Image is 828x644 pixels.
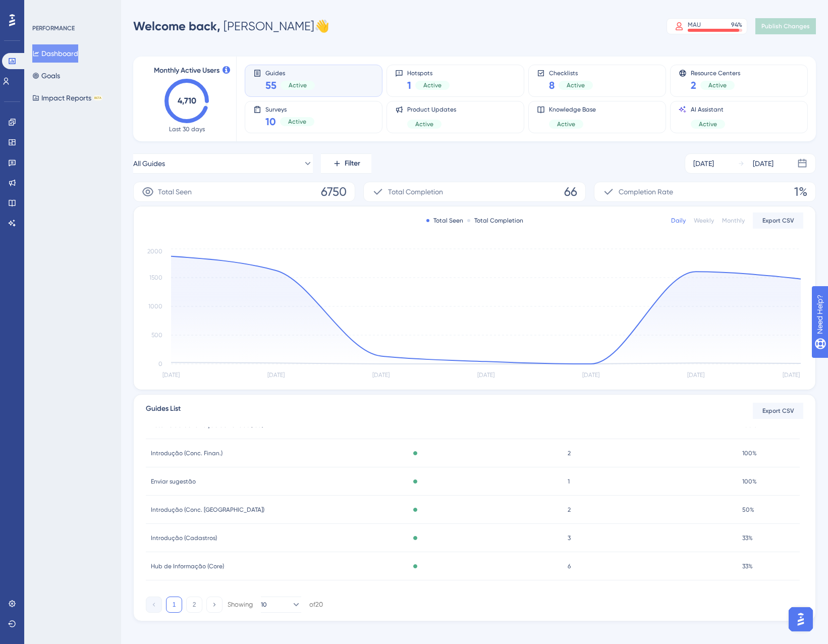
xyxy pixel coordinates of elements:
[133,19,220,33] span: Welcome back,
[151,506,264,514] span: Introdução (Conc. [GEOGRAPHIC_DATA])
[762,217,794,225] span: Export CSV
[671,217,686,225] div: Daily
[549,69,593,76] span: Checklists
[151,562,224,570] span: Hub de Informação (Core)
[753,212,803,229] button: Export CSV
[731,21,742,29] div: 94 %
[742,449,757,457] span: 100%
[321,184,347,200] span: 6750
[93,95,102,100] div: BETA
[265,78,277,92] span: 55
[148,303,162,310] tspan: 1000
[265,115,276,129] span: 10
[755,18,816,34] button: Publish Changes
[321,153,371,174] button: Filter
[133,153,313,174] button: All Guides
[32,89,102,107] button: Impact ReportsBETA
[687,371,704,379] tspan: [DATE]
[261,601,267,609] span: 10
[146,403,181,419] span: Guides List
[699,120,717,128] span: Active
[147,248,162,255] tspan: 2000
[186,597,202,613] button: 2
[415,120,433,128] span: Active
[151,449,223,457] span: Introdução (Conc. Finan.)
[149,274,162,281] tspan: 1500
[753,403,803,419] button: Export CSV
[708,81,727,89] span: Active
[289,81,307,89] span: Active
[761,22,810,30] span: Publish Changes
[691,105,725,114] span: AI Assistant
[742,477,757,486] span: 100%
[423,81,441,89] span: Active
[467,217,523,225] div: Total Completion
[549,78,555,92] span: 8
[407,69,450,76] span: Hotspots
[693,157,714,170] div: [DATE]
[568,449,571,457] span: 2
[166,597,182,613] button: 1
[568,506,571,514] span: 2
[694,217,714,225] div: Weekly
[568,477,570,486] span: 1
[742,534,753,542] span: 33%
[345,157,360,170] span: Filter
[267,371,285,379] tspan: [DATE]
[151,332,162,339] tspan: 500
[568,562,571,570] span: 6
[162,371,180,379] tspan: [DATE]
[722,217,745,225] div: Monthly
[151,534,217,542] span: Introdução (Cadastros)
[426,217,463,225] div: Total Seen
[178,96,196,105] text: 4,710
[158,360,162,367] tspan: 0
[794,184,807,200] span: 1%
[151,477,196,486] span: Enviar sugestão
[567,81,585,89] span: Active
[372,371,390,379] tspan: [DATE]
[407,105,456,114] span: Product Updates
[309,600,323,609] div: of 20
[762,407,794,415] span: Export CSV
[688,21,701,29] div: MAU
[564,184,577,200] span: 66
[265,69,315,76] span: Guides
[549,105,596,114] span: Knowledge Base
[742,562,753,570] span: 33%
[477,371,494,379] tspan: [DATE]
[691,69,740,76] span: Resource Centers
[169,125,205,133] span: Last 30 days
[783,371,800,379] tspan: [DATE]
[388,186,443,198] span: Total Completion
[32,67,60,85] button: Goals
[753,157,774,170] div: [DATE]
[582,371,599,379] tspan: [DATE]
[24,3,63,15] span: Need Help?
[742,506,754,514] span: 50%
[133,18,329,34] div: [PERSON_NAME] 👋
[154,65,219,77] span: Monthly Active Users
[265,105,314,113] span: Surveys
[288,118,306,126] span: Active
[786,604,816,634] iframe: UserGuiding AI Assistant Launcher
[568,534,571,542] span: 3
[261,597,301,613] button: 10
[32,44,78,63] button: Dashboard
[228,600,253,609] div: Showing
[407,78,411,92] span: 1
[557,120,575,128] span: Active
[158,186,192,198] span: Total Seen
[619,186,673,198] span: Completion Rate
[32,24,75,32] div: PERFORMANCE
[691,78,696,92] span: 2
[133,157,165,170] span: All Guides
